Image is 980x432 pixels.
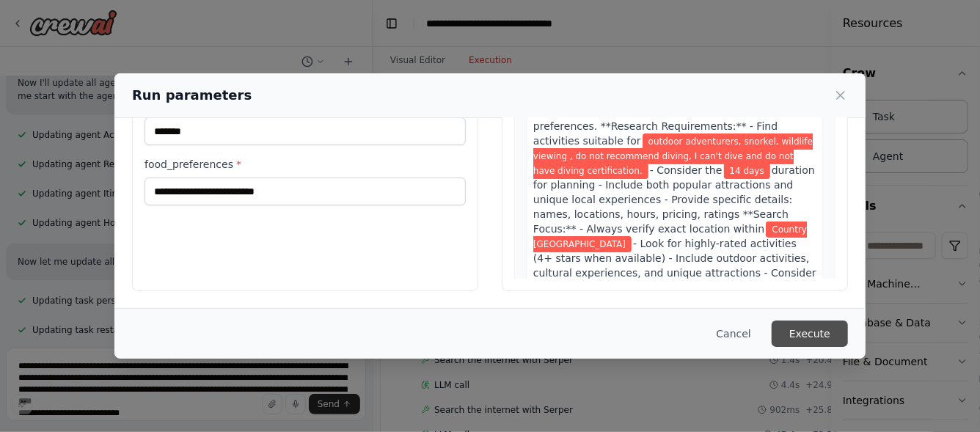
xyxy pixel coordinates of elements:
h2: Run parameters [132,85,252,106]
span: Variable: trip_duration [724,163,770,179]
label: food_preferences [145,157,466,172]
span: Variable: interests [533,133,813,179]
span: Variable: destination [533,222,807,252]
button: Execute [772,321,848,347]
button: Cancel [705,321,763,347]
span: - Consider the [650,164,723,176]
span: duration for planning - Include both popular attractions and unique local experiences - Provide s... [533,164,815,235]
span: - Look for highly-rated activities (4+ stars when available) - Include outdoor activities, cultur... [533,238,816,293]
